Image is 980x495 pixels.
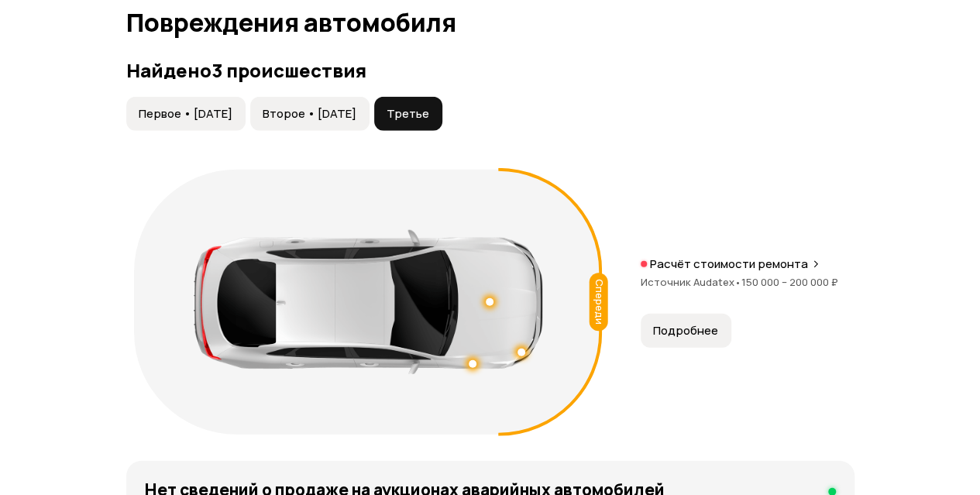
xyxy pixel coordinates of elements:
button: Подробнее [641,314,731,348]
button: Второе • [DATE] [250,97,370,131]
p: Расчёт стоимости ремонта [650,256,808,272]
h1: Повреждения автомобиля [126,9,854,36]
div: Спереди [589,273,607,331]
span: Первое • [DATE] [139,106,232,122]
span: 150 000 – 200 000 ₽ [741,275,838,289]
button: Первое • [DATE] [126,97,246,131]
span: • [734,275,741,289]
span: Третье [387,106,429,122]
h3: Найдено 3 происшествия [126,60,854,81]
span: Источник Audatex [641,275,741,289]
span: Второе • [DATE] [263,106,356,122]
span: Подробнее [653,323,718,339]
button: Третье [374,97,442,131]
